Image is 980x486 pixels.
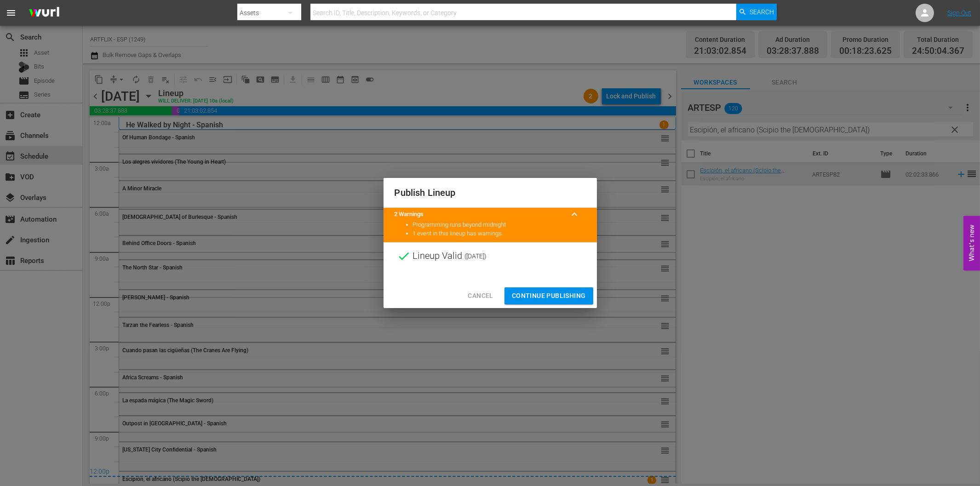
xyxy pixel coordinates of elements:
[413,221,586,229] li: Programming runs beyond midnight
[6,7,17,18] span: menu
[395,185,586,200] h2: Publish Lineup
[460,287,500,304] button: Cancel
[22,2,66,24] img: ans4CAIJ8jUAAAAAAAAAAAAAAAAAAAAAAAAgQb4GAAAAAAAAAAAAAAAAAAAAAAAAJMjXAAAAAAAAAAAAAAAAAAAAAAAAgAT5G...
[947,9,971,17] a: Sign Out
[465,249,487,263] span: ( [DATE] )
[564,203,586,225] button: keyboard_arrow_up
[569,209,580,220] span: keyboard_arrow_up
[963,216,980,270] button: Open Feedback Widget
[384,242,597,270] div: Lineup Valid
[512,290,586,302] span: Continue Publishing
[468,290,493,302] span: Cancel
[750,4,774,20] span: Search
[504,287,593,304] button: Continue Publishing
[395,210,564,219] title: 2 Warnings
[413,229,586,238] li: 1 event in this lineup has warnings.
